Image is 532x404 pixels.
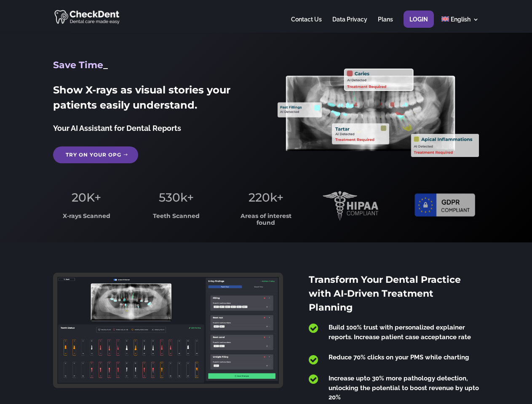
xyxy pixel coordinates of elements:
span: English [451,16,471,23]
span: Transform Your Dental Practice with AI-Driven Treatment Planning [309,274,461,313]
a: Login [409,16,428,33]
a: Contact Us [291,16,322,33]
span:  [309,354,318,365]
span: Reduce 70% clicks on your PMS while charting [329,353,469,361]
span: _ [103,59,108,71]
h2: Show X-rays as visual stories your patients easily understand. [53,82,254,117]
span:  [309,374,318,385]
h3: Areas of interest found [233,213,299,230]
span: 20K+ [72,190,101,205]
span: Save Time [53,59,103,71]
span: 530k+ [159,190,194,205]
span:  [309,323,318,334]
span: Increase upto 30% more pathology detection, unlocking the potential to boost revenue by upto 20% [329,375,479,401]
a: Plans [378,16,393,33]
a: English [441,16,479,33]
span: 220k+ [249,190,283,205]
a: Try on your OPG [53,146,138,163]
span: Build 100% trust with personalized explainer reports. Increase patient case acceptance rate [329,324,471,341]
img: CheckDent AI [54,8,120,25]
a: Data Privacy [332,16,367,33]
span: Your AI Assistant for Dental Reports [53,124,181,133]
img: X_Ray_annotated [278,69,479,157]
